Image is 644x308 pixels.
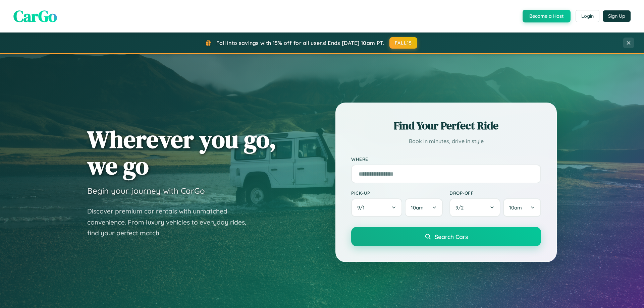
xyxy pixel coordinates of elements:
[435,233,468,240] span: Search Cars
[503,198,541,217] button: 10am
[13,5,57,27] span: CarGo
[523,10,571,22] button: Become a Host
[351,198,402,217] button: 9/1
[389,37,418,49] button: FALL15
[351,190,443,196] label: Pick-up
[351,136,541,146] p: Book in minutes, drive in style
[603,10,631,22] button: Sign Up
[87,186,205,196] h3: Begin your journey with CarGo
[411,204,424,211] span: 10am
[449,198,500,217] button: 9/2
[87,126,276,179] h1: Wherever you go, we go
[351,118,541,133] h2: Find Your Perfect Ride
[216,40,384,46] span: Fall into savings with 15% off for all users! Ends [DATE] 10am PT.
[509,204,522,211] span: 10am
[405,198,443,217] button: 10am
[449,190,541,196] label: Drop-off
[576,10,599,22] button: Login
[455,204,467,211] span: 9 / 2
[351,156,541,162] label: Where
[351,227,541,246] button: Search Cars
[357,204,368,211] span: 9 / 1
[87,206,255,239] p: Discover premium car rentals with unmatched convenience. From luxury vehicles to everyday rides, ...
